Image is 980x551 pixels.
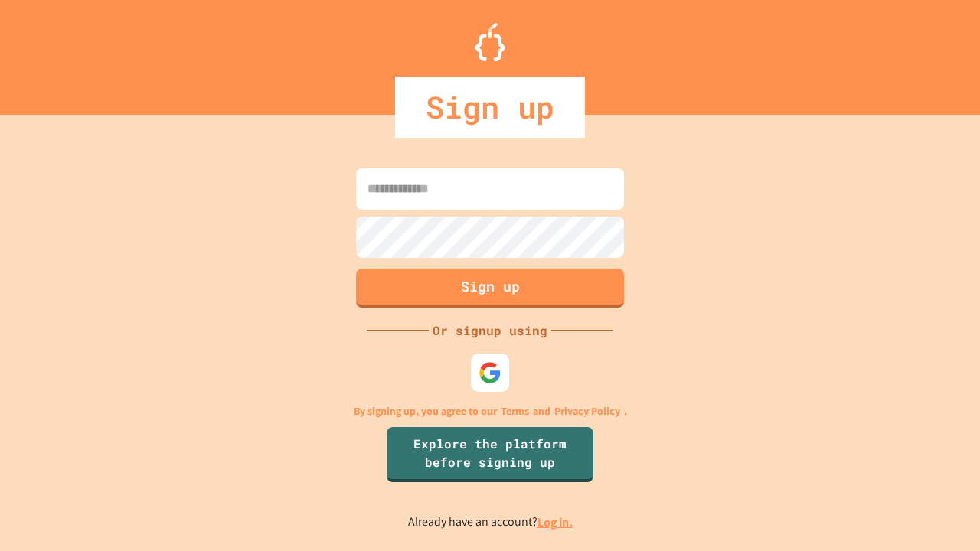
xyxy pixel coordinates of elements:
[429,321,551,340] div: Or signup using
[354,403,627,419] p: By signing up, you agree to our and .
[387,427,593,482] a: Explore the platform before signing up
[475,23,505,61] img: Logo.svg
[356,269,624,308] button: Sign up
[479,361,501,384] img: google-icon.svg
[395,77,585,138] div: Sign up
[408,513,573,532] p: Already have an account?
[537,514,573,530] a: Log in.
[554,403,620,419] a: Privacy Policy
[501,403,529,419] a: Terms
